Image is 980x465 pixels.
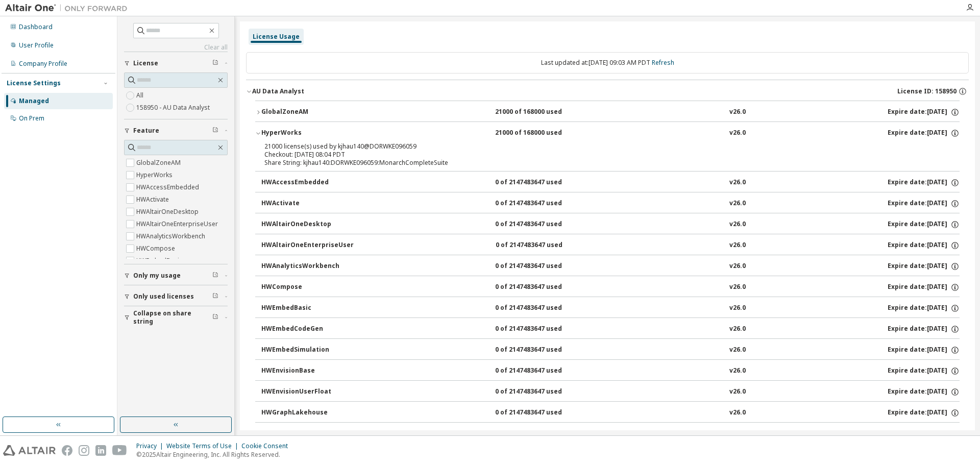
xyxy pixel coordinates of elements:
[888,346,960,355] div: Expire date: [DATE]
[888,129,960,138] div: Expire date: [DATE]
[212,272,218,280] span: Clear filter
[729,429,746,438] div: v26.0
[495,220,587,229] div: 0 of 2147483647 used
[888,108,960,117] div: Expire date: [DATE]
[136,157,183,169] label: GlobalZoneAM
[255,122,960,144] button: HyperWorks21000 of 168000 usedv26.0Expire date:[DATE]
[495,325,587,334] div: 0 of 2147483647 used
[261,234,960,257] button: HWAltairOneEnterpriseUser0 of 2147483647 usedv26.0Expire date:[DATE]
[241,442,294,450] div: Cookie Consent
[729,325,746,334] div: v26.0
[264,151,926,159] div: Checkout: [DATE] 08:04 PDT
[729,387,746,397] div: v26.0
[261,423,960,445] button: HWGraphStudio0 of 2147483647 usedv26.0Expire date:[DATE]
[652,58,674,67] a: Refresh
[136,450,294,459] p: © 2025 Altair Engineering, Inc. All Rights Reserved.
[136,255,184,267] label: HWEmbedBasic
[729,241,746,250] div: v26.0
[261,304,353,313] div: HWEmbedBasic
[261,129,353,138] div: HyperWorks
[261,241,354,250] div: HWAltairOneEnterpriseUser
[133,59,158,67] span: License
[246,80,969,103] button: AU Data AnalystLicense ID: 158950
[261,346,353,355] div: HWEmbedSimulation
[261,339,960,361] button: HWEmbedSimulation0 of 2147483647 usedv26.0Expire date:[DATE]
[261,213,960,236] button: HWAltairOneDesktop0 of 2147483647 usedv26.0Expire date:[DATE]
[133,272,181,280] span: Only my usage
[136,193,171,206] label: HWActivate
[252,87,304,95] div: AU Data Analyst
[136,242,177,255] label: HWCompose
[19,60,67,68] div: Company Profile
[496,241,587,250] div: 0 of 2147483647 used
[95,445,106,456] img: linkedin.svg
[261,429,353,438] div: HWGraphStudio
[261,366,353,376] div: HWEnvisionBase
[888,283,960,292] div: Expire date: [DATE]
[136,206,201,218] label: HWAltairOneDesktop
[729,283,746,292] div: v26.0
[495,346,587,355] div: 0 of 2147483647 used
[261,255,960,278] button: HWAnalyticsWorkbench0 of 2147483647 usedv26.0Expire date:[DATE]
[124,119,228,142] button: Feature
[888,199,960,208] div: Expire date: [DATE]
[729,220,746,229] div: v26.0
[261,262,353,271] div: HWAnalyticsWorkbench
[261,276,960,299] button: HWCompose0 of 2147483647 usedv26.0Expire date:[DATE]
[261,325,353,334] div: HWEmbedCodeGen
[261,220,353,229] div: HWAltairOneDesktop
[495,129,587,138] div: 21000 of 168000 used
[212,127,218,135] span: Clear filter
[136,230,207,242] label: HWAnalyticsWorkbench
[212,292,218,301] span: Clear filter
[729,199,746,208] div: v26.0
[495,262,587,271] div: 0 of 2147483647 used
[136,181,201,193] label: HWAccessEmbedded
[729,366,746,376] div: v26.0
[7,79,61,87] div: License Settings
[888,178,960,187] div: Expire date: [DATE]
[261,360,960,382] button: HWEnvisionBase0 of 2147483647 usedv26.0Expire date:[DATE]
[261,402,960,424] button: HWGraphLakehouse0 of 2147483647 usedv26.0Expire date:[DATE]
[729,108,746,117] div: v26.0
[897,87,957,95] span: License ID: 158950
[495,366,587,376] div: 0 of 2147483647 used
[495,178,587,187] div: 0 of 2147483647 used
[495,304,587,313] div: 0 of 2147483647 used
[264,142,926,151] div: 21000 license(s) used by kjhau140@DORWKE096059
[3,445,56,456] img: altair_logo.svg
[729,304,746,313] div: v26.0
[888,325,960,334] div: Expire date: [DATE]
[888,408,960,418] div: Expire date: [DATE]
[261,318,960,340] button: HWEmbedCodeGen0 of 2147483647 usedv26.0Expire date:[DATE]
[888,262,960,271] div: Expire date: [DATE]
[19,41,54,50] div: User Profile
[124,52,228,75] button: License
[261,283,353,292] div: HWCompose
[261,108,353,117] div: GlobalZoneAM
[729,178,746,187] div: v26.0
[136,89,145,102] label: All
[888,429,960,438] div: Expire date: [DATE]
[495,387,587,397] div: 0 of 2147483647 used
[729,346,746,355] div: v26.0
[261,381,960,403] button: HWEnvisionUserFloat0 of 2147483647 usedv26.0Expire date:[DATE]
[261,297,960,320] button: HWEmbedBasic0 of 2147483647 usedv26.0Expire date:[DATE]
[495,199,587,208] div: 0 of 2147483647 used
[888,366,960,376] div: Expire date: [DATE]
[19,23,53,31] div: Dashboard
[888,220,960,229] div: Expire date: [DATE]
[166,442,241,450] div: Website Terms of Use
[495,283,587,292] div: 0 of 2147483647 used
[495,108,587,117] div: 21000 of 168000 used
[261,172,960,194] button: HWAccessEmbedded0 of 2147483647 usedv26.0Expire date:[DATE]
[212,59,218,67] span: Clear filter
[124,43,228,52] a: Clear all
[136,169,175,181] label: HyperWorks
[5,3,133,13] img: Altair One
[133,292,194,301] span: Only used licenses
[261,192,960,215] button: HWActivate0 of 2147483647 usedv26.0Expire date:[DATE]
[261,178,353,187] div: HWAccessEmbedded
[212,313,218,322] span: Clear filter
[261,387,353,397] div: HWEnvisionUserFloat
